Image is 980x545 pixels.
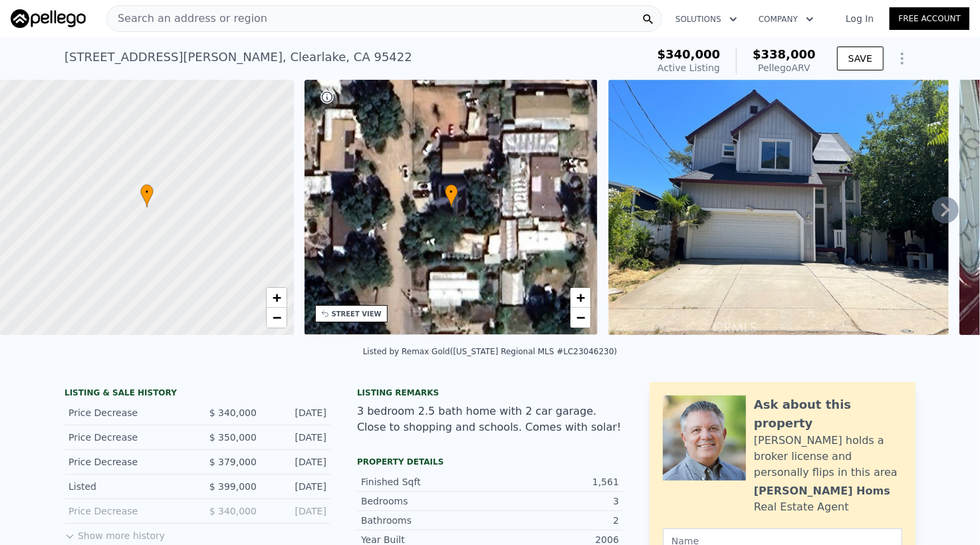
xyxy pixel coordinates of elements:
[64,48,412,66] div: [STREET_ADDRESS][PERSON_NAME] , Clearlake , CA 95422
[748,7,824,31] button: Company
[357,403,623,435] div: 3 bedroom 2.5 bath home with 2 car garage. Close to shopping and schools. Comes with solar!
[490,475,619,489] div: 1,561
[272,309,281,326] span: −
[68,480,187,493] div: Listed
[68,431,187,444] div: Price Decrease
[140,184,154,207] div: •
[754,395,902,433] div: Ask about this property
[890,7,969,30] a: Free Account
[753,47,816,61] span: $338,000
[267,288,287,308] a: Zoom in
[209,407,257,418] span: $ 340,000
[267,406,326,419] div: [DATE]
[570,288,590,308] a: Zoom in
[570,308,590,328] a: Zoom out
[361,514,490,527] div: Bathrooms
[361,475,490,489] div: Finished Sqft
[68,406,187,419] div: Price Decrease
[363,347,617,356] div: Listed by Remax Gold ([US_STATE] Regional MLS #LC23046230)
[754,499,849,515] div: Real Estate Agent
[267,308,287,328] a: Zoom out
[361,494,490,508] div: Bedrooms
[445,186,458,198] span: •
[140,186,154,198] span: •
[754,483,890,499] div: [PERSON_NAME] Homs
[209,481,257,492] span: $ 399,000
[658,62,720,73] span: Active Listing
[64,387,330,401] div: LISTING & SALE HISTORY
[272,289,281,306] span: +
[209,432,257,443] span: $ 350,000
[267,431,326,444] div: [DATE]
[576,289,585,306] span: +
[754,433,902,481] div: [PERSON_NAME] holds a broker license and personally flips in this area
[837,47,884,70] button: SAVE
[576,309,585,326] span: −
[357,387,623,398] div: Listing remarks
[753,61,816,74] div: Pellego ARV
[267,504,326,518] div: [DATE]
[490,514,619,527] div: 2
[889,45,916,72] button: Show Options
[357,457,623,467] div: Property details
[267,480,326,493] div: [DATE]
[64,524,165,542] button: Show more history
[658,47,721,61] span: $340,000
[490,494,619,508] div: 3
[209,457,257,467] span: $ 379,000
[267,455,326,469] div: [DATE]
[665,7,748,31] button: Solutions
[445,184,458,207] div: •
[68,455,187,469] div: Price Decrease
[830,12,890,25] a: Log In
[209,506,257,516] span: $ 340,000
[68,504,187,518] div: Price Decrease
[11,9,86,28] img: Pellego
[608,80,949,335] img: Sale: 163040077 Parcel: 56720533
[107,11,267,27] span: Search an address or region
[332,309,382,319] div: STREET VIEW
